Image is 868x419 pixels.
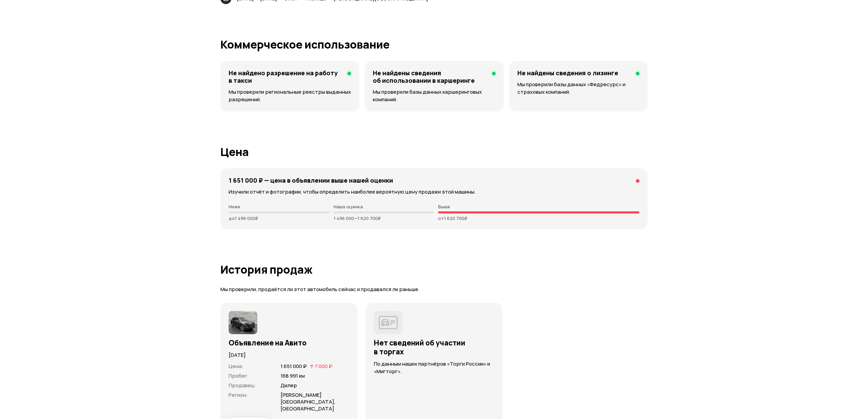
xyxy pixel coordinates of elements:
h3: Нет сведений об участии в торгах [374,338,494,356]
p: Выше [438,204,639,209]
h1: Цена [220,146,648,158]
span: Регион : [229,391,248,398]
h1: История продаж [220,263,648,276]
p: до 1 496 000 ₽ [229,215,329,221]
p: от 1 620 700 ₽ [438,215,639,221]
span: 168 991 км [281,372,305,379]
h3: Объявление на Авито [229,338,349,347]
h1: Коммерческое использование [220,38,648,51]
p: Изучили отчёт и фотографии, чтобы определить наиболее вероятную цену продажи этой машины. [229,188,639,196]
h4: Не найдены сведения о лизинге [517,69,618,77]
p: [DATE] [229,351,349,359]
p: Мы проверили, продаётся ли этот автомобиль сейчас и продавался ли раньше. [220,286,648,293]
span: [PERSON_NAME][GEOGRAPHIC_DATA], [GEOGRAPHIC_DATA] [281,391,336,412]
p: Наша оценка [334,204,434,209]
p: Мы проверили региональные реестры выданных разрешений. [229,88,351,103]
p: По данным наших партнёров «Торги России» и «Мигторг». [374,360,494,375]
p: Мы проверили базы данных «Федресурс» и страховых компаний. [517,81,639,96]
span: Пробег : [229,372,249,379]
span: Продавец : [229,382,256,389]
p: Мы проверили базы данных каршеринговых компаний. [373,88,495,103]
p: Ниже [229,204,329,209]
span: Дилер [281,382,297,389]
p: 1 496 000 — 1 620 700 ₽ [334,215,434,221]
span: 7 000 ₽ [315,363,333,370]
h4: 1 651 000 ₽ — цена в объявлении выше нашей оценки [229,176,393,184]
span: Цена : [229,363,243,370]
h4: Не найдено разрешение на работу в такси [229,69,342,84]
span: 1 651 000 ₽ [281,363,307,370]
h4: Не найдены сведения об использовании в каршеринге [373,69,486,84]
